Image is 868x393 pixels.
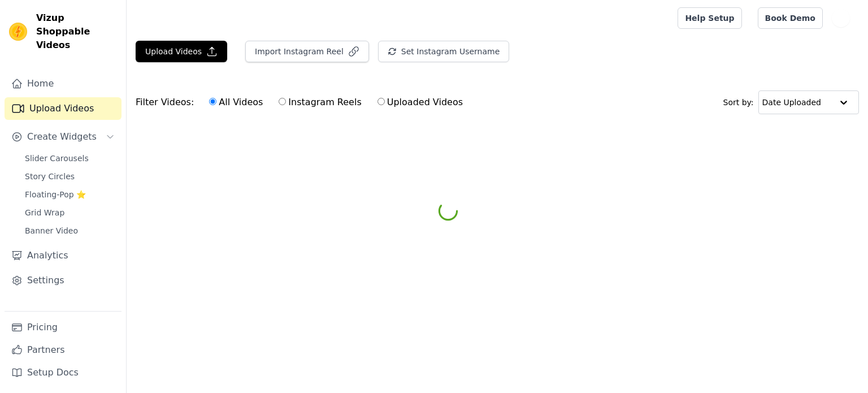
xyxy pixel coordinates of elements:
span: Vizup Shoppable Videos [36,11,117,52]
a: Story Circles [18,169,121,184]
span: Banner Video [25,225,78,236]
div: Filter Videos: [136,89,469,115]
label: Instagram Reels [278,95,362,110]
button: Upload Videos [136,41,227,62]
a: Analytics [5,244,121,267]
a: Help Setup [678,7,741,29]
input: Instagram Reels [279,98,286,105]
span: Create Widgets [27,130,97,144]
span: Floating-Pop ⭐ [25,189,86,200]
input: Uploaded Videos [377,98,385,105]
label: Uploaded Videos [377,95,463,110]
a: Floating-Pop ⭐ [18,187,121,202]
a: Home [5,72,121,95]
button: Create Widgets [5,126,121,148]
a: Grid Wrap [18,205,121,221]
button: Set Instagram Username [378,41,509,62]
a: Partners [5,339,121,361]
a: Upload Videos [5,97,121,120]
a: Banner Video [18,223,121,239]
a: Settings [5,269,121,292]
a: Slider Carousels [18,150,121,166]
label: All Videos [209,95,263,110]
a: Pricing [5,316,121,339]
img: Vizup [9,23,27,41]
span: Slider Carousels [25,153,89,164]
span: Story Circles [25,171,75,182]
button: Import Instagram Reel [245,41,369,62]
input: All Videos [209,98,216,105]
a: Book Demo [758,7,823,29]
div: Sort by: [723,90,860,114]
a: Setup Docs [5,361,121,384]
span: Grid Wrap [25,207,64,218]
